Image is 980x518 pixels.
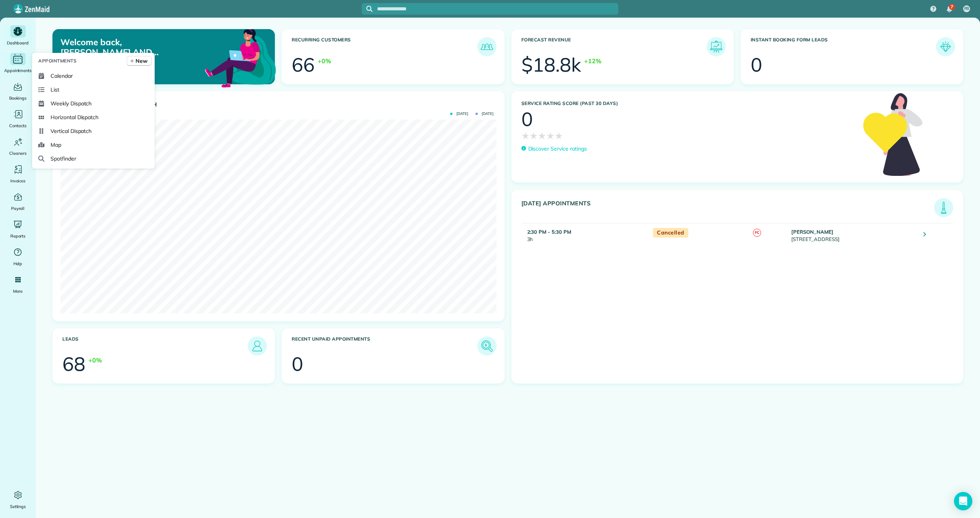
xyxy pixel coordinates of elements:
[51,127,91,135] span: Vertical Dispatch
[35,83,152,97] a: List
[62,101,497,108] h3: Actual Revenue this month
[475,112,493,116] span: [DATE]
[521,110,533,129] div: 0
[35,110,152,124] a: Horizontal Dispatch
[127,56,152,66] a: New
[62,336,248,356] h3: Leads
[709,39,724,54] img: icon_forecast_revenue-8c13a41c7ed35a8dcfafea3cbb826a0462acb37728057bba2d056411b612bbbe.png
[136,57,147,65] span: New
[51,155,76,162] span: Spotfinder
[751,37,936,56] h3: Instant Booking Form Leads
[521,223,650,247] td: 3h
[964,6,969,12] span: FB
[35,69,152,83] a: Calendar
[521,101,856,106] h3: Service Rating score (past 30 days)
[203,20,278,95] img: dashboard_welcome-42a62b7d889689a78055ac9021e634bf52bae3f8056760290aed330b23ab8690.png
[521,200,934,217] h3: [DATE] Appointments
[38,57,77,65] span: Appointments
[3,108,33,129] a: Contacts
[521,129,530,143] span: ★
[3,218,33,240] a: Reports
[35,138,152,152] a: Map
[3,136,33,157] a: Cleaners
[479,338,495,354] img: icon_unpaid_appointments-47b8ce3997adf2238b356f14209ab4cced10bd1f174958f3ca8f1d0dd7fffeee.png
[941,1,957,18] div: 7 unread notifications
[35,124,152,138] a: Vertical Dispatch
[51,141,61,149] span: Map
[546,129,555,143] span: ★
[13,260,23,267] span: Help
[529,129,538,143] span: ★
[35,152,152,166] a: Spotfinder
[9,122,26,129] span: Contacts
[3,489,33,510] a: Settings
[9,94,27,102] span: Bookings
[88,356,102,365] div: +0%
[60,37,205,57] p: Welcome back, [PERSON_NAME] AND [PERSON_NAME]!
[13,287,23,295] span: More
[479,39,495,54] img: icon_recurring_customers-cf858462ba22bcd05b5a5880d41d6543d210077de5bb9ebc9590e49fd87d84ed.png
[584,56,601,66] div: +12%
[3,163,33,185] a: Invoices
[10,503,26,510] span: Settings
[250,338,265,354] img: icon_leads-1bed01f49abd5b7fead27621c3d59655bb73ed531f8eeb49469d10e621d6b896.png
[527,229,571,235] strong: 2:30 PM - 5:30 PM
[753,229,761,237] span: FC
[292,55,315,74] div: 66
[3,25,33,47] a: Dashboard
[538,129,546,143] span: ★
[292,336,477,356] h3: Recent unpaid appointments
[653,228,688,238] span: Cancelled
[4,67,32,74] span: Appointments
[62,354,85,374] div: 68
[936,200,951,215] img: icon_todays_appointments-901f7ab196bb0bea1936b74009e4eb5ffbc2d2711fa7634e0d609ed5ef32b18b.png
[789,223,918,247] td: [STREET_ADDRESS]
[366,6,372,12] svg: Focus search
[51,86,59,93] span: List
[292,37,477,56] h3: Recurring Customers
[954,492,972,510] div: Open Intercom Messenger
[9,149,26,157] span: Cleaners
[10,232,26,240] span: Reports
[292,354,303,374] div: 0
[51,113,98,121] span: Horizontal Dispatch
[11,205,25,212] span: Payroll
[51,72,73,80] span: Calendar
[51,100,91,107] span: Weekly Dispatch
[751,55,762,74] div: 0
[791,229,833,235] strong: [PERSON_NAME]
[521,145,587,153] a: Discover Service ratings
[318,56,331,66] div: +0%
[3,53,33,74] a: Appointments
[521,37,707,56] h3: Forecast Revenue
[7,39,29,47] span: Dashboard
[528,145,587,153] p: Discover Service ratings
[362,6,372,12] button: Focus search
[951,4,953,10] span: 7
[938,39,953,54] img: icon_form_leads-04211a6a04a5b2264e4ee56bc0799ec3eb69b7e499cbb523a139df1d13a81ae0.png
[10,177,26,185] span: Invoices
[35,97,152,110] a: Weekly Dispatch
[555,129,563,143] span: ★
[450,112,468,116] span: [DATE]
[3,246,33,267] a: Help
[3,191,33,212] a: Payroll
[3,80,33,102] a: Bookings
[521,55,581,74] div: $18.8k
